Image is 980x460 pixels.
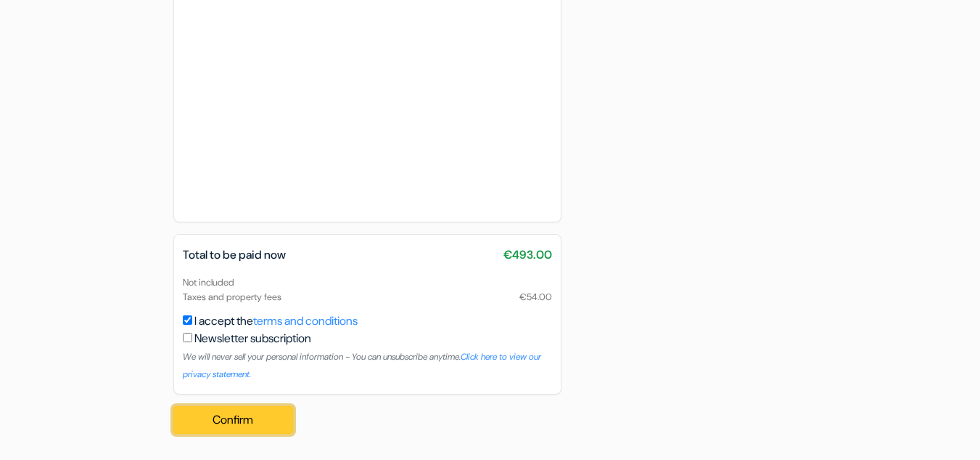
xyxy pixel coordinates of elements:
[183,351,541,380] a: Click here to view our privacy statement.
[183,351,541,380] small: We will never sell your personal information - You can unsubscribe anytime.
[503,246,552,264] span: €493.00
[173,406,294,434] button: Confirm
[519,290,552,304] span: €54.00
[183,247,286,262] span: Total to be paid now
[194,312,358,330] label: I accept the
[194,330,311,347] label: Newsletter subscription
[253,313,358,328] a: terms and conditions
[174,275,561,303] div: Not included Taxes and property fees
